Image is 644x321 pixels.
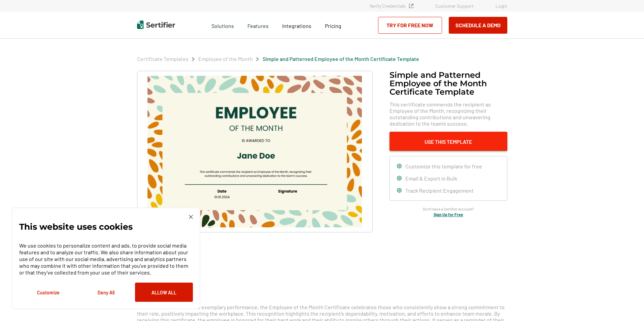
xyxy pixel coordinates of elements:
a: Sign Up for Free [434,212,463,217]
span: Certificate Templates [137,56,189,62]
a: Certificate Templates [137,56,189,62]
span: This certificate commends the recipient as Employee of the Month, recognizing their outstanding c... [389,101,507,127]
a: Pricing [325,21,341,29]
div: Breadcrumb [137,56,419,62]
span: Customize this template for free [405,163,482,169]
a: Login [496,3,507,9]
img: Sertifier | Digital Credentialing Platform [137,21,175,29]
button: Allow All [135,283,193,302]
img: Cookie Popup Close [189,215,193,219]
button: Customize [19,283,77,302]
img: Simple and Patterned Employee of the Month Certificate Template [147,76,362,227]
button: Use This Template [389,132,507,151]
p: This website uses cookies [19,223,133,230]
a: Simple and Patterned Employee of the Month Certificate Template [263,56,419,62]
h1: Simple and Patterned Employee of the Month Certificate Template [389,71,507,96]
p: We use cookies to personalize content and ads, to provide social media features and to analyze ou... [19,242,193,276]
span: Don’t have a Sertifier account? [423,206,474,212]
span: Employee of the Month [198,56,253,62]
iframe: Chat Widget [610,289,644,321]
span: Track Recipient Engagement [405,187,474,194]
a: Verify Credentials [370,3,413,9]
span: Integrations [282,23,311,29]
img: Verified [409,4,413,8]
button: Deny All [77,283,135,302]
a: Integrations [282,21,311,29]
span: Email & Export in Bulk [405,175,457,182]
span: Pricing [325,23,341,29]
a: Employee of the Month [198,56,253,62]
span: Solutions [211,21,234,29]
span: Simple and Patterned Employee of the Month Certificate Template [263,56,419,62]
a: Customer Support [435,3,474,9]
button: Schedule a Demo [449,17,507,34]
span: Features [247,21,269,29]
a: Try for Free Now [378,17,442,34]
